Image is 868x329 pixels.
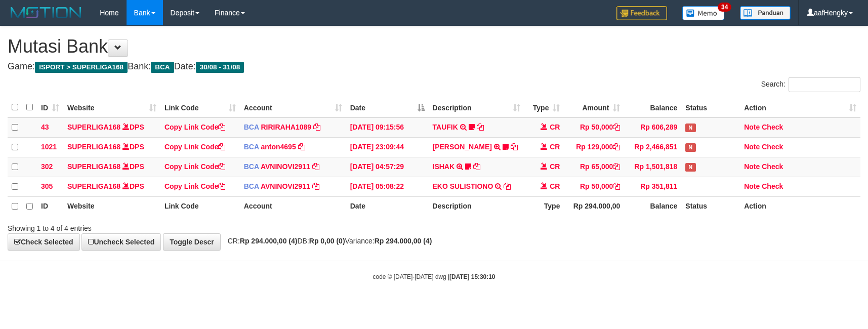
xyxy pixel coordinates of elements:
[37,98,63,117] th: ID: activate to sort column ascending
[8,5,85,20] img: MOTION_logo.png
[375,237,432,245] strong: Rp 294.000,00 (4)
[346,157,429,177] td: [DATE] 04:57:29
[163,233,221,251] a: Toggle Descr
[550,162,560,171] span: CR
[564,177,624,196] td: Rp 50,000
[151,62,174,73] span: BCA
[67,123,120,131] a: SUPERLIGA168
[309,237,345,245] strong: Rp 0,00 (0)
[429,98,525,117] th: Description: activate to sort column ascending
[550,143,560,151] span: CR
[8,233,80,251] a: Check Selected
[433,182,493,190] a: EKO SULISTIONO
[473,162,480,171] a: Copy ISHAK to clipboard
[433,123,458,131] a: TAUFIK
[789,77,860,92] input: Search:
[41,123,49,131] span: 43
[762,162,783,171] a: Check
[346,98,429,117] th: Date: activate to sort column descending
[681,196,740,216] th: Status
[681,98,740,117] th: Status
[762,123,783,131] a: Check
[564,157,624,177] td: Rp 65,000
[624,117,681,138] td: Rp 606,289
[346,196,429,216] th: Date
[240,98,346,117] th: Account: activate to sort column ascending
[81,233,161,251] a: Uncheck Selected
[41,162,53,171] span: 302
[63,117,160,138] td: DPS
[613,182,620,190] a: Copy Rp 50,000 to clipboard
[164,182,226,190] a: Copy Link Code
[244,182,259,190] span: BCA
[63,196,160,216] th: Website
[613,162,620,171] a: Copy Rp 65,000 to clipboard
[298,143,305,151] a: Copy anton4695 to clipboard
[261,162,310,171] a: AVNINOVI2911
[744,182,760,190] a: Note
[718,3,731,12] span: 34
[564,98,624,117] th: Amount: activate to sort column ascending
[744,162,760,171] a: Note
[346,137,429,157] td: [DATE] 23:09:44
[624,98,681,117] th: Balance
[740,6,791,20] img: panduan.png
[240,237,298,245] strong: Rp 294.000,00 (4)
[41,143,57,151] span: 1021
[524,196,564,216] th: Type
[550,182,560,190] span: CR
[433,143,492,151] a: [PERSON_NAME]
[160,98,240,117] th: Link Code: activate to sort column ascending
[613,123,620,131] a: Copy Rp 50,000 to clipboard
[63,177,160,196] td: DPS
[244,143,259,151] span: BCA
[740,196,860,216] th: Action
[261,182,310,190] a: AVNINOVI2911
[624,157,681,177] td: Rp 1,501,818
[744,143,760,151] a: Note
[313,123,320,131] a: Copy RIRIRAHA1089 to clipboard
[196,62,244,73] span: 30/08 - 31/08
[63,137,160,157] td: DPS
[477,123,484,131] a: Copy TAUFIK to clipboard
[244,123,259,131] span: BCA
[682,6,725,20] img: Button%20Memo.svg
[261,123,311,131] a: RIRIRAHA1089
[312,182,319,190] a: Copy AVNINOVI2911 to clipboard
[261,143,296,151] a: anton4695
[624,196,681,216] th: Balance
[685,143,695,152] span: Has Note
[67,182,120,190] a: SUPERLIGA168
[63,157,160,177] td: DPS
[685,163,695,172] span: Has Note
[740,98,860,117] th: Action: activate to sort column ascending
[761,77,860,92] label: Search:
[433,162,455,171] a: ISHAK
[244,162,259,171] span: BCA
[164,162,226,171] a: Copy Link Code
[564,117,624,138] td: Rp 50,000
[346,177,429,196] td: [DATE] 05:08:22
[449,273,495,280] strong: [DATE] 15:30:10
[511,143,518,151] a: Copy SRI BASUKI to clipboard
[8,62,860,72] h4: Game: Bank: Date:
[564,196,624,216] th: Rp 294.000,00
[160,196,240,216] th: Link Code
[8,219,354,233] div: Showing 1 to 4 of 4 entries
[524,98,564,117] th: Type: activate to sort column ascending
[744,123,760,131] a: Note
[35,62,128,73] span: ISPORT > SUPERLIGA168
[164,123,226,131] a: Copy Link Code
[8,36,860,57] h1: Mutasi Bank
[616,6,667,20] img: Feedback.jpg
[624,177,681,196] td: Rp 351,811
[240,196,346,216] th: Account
[564,137,624,157] td: Rp 129,000
[685,124,695,132] span: Has Note
[41,182,53,190] span: 305
[613,143,620,151] a: Copy Rp 129,000 to clipboard
[429,196,525,216] th: Description
[312,162,319,171] a: Copy AVNINOVI2911 to clipboard
[63,98,160,117] th: Website: activate to sort column ascending
[762,182,783,190] a: Check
